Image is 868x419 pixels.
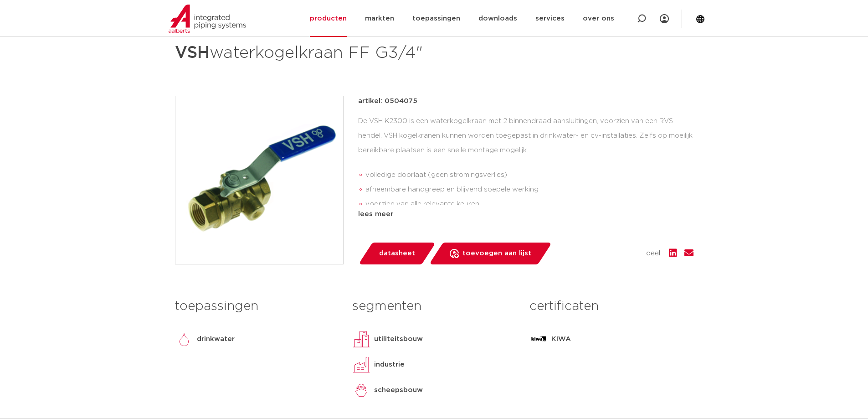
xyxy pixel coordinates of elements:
[175,39,517,67] h1: waterkogelkraan FF G3/4"
[374,359,405,370] p: industrie
[175,96,343,264] img: Product Image for VSH waterkogelkraan FF G3/4"
[197,334,235,345] p: drinkwater
[358,96,417,107] p: artikel: 0504075
[365,182,693,197] li: afneembare handgreep en blijvend soepele werking
[646,248,662,259] span: deel:
[365,168,693,182] li: volledige doorlaat (geen stromingsverlies)
[358,209,693,220] div: lees meer
[529,297,693,316] h3: certificaten
[175,330,193,348] img: drinkwater
[551,334,571,345] p: KIWA
[175,297,339,316] h3: toepassingen
[365,197,693,212] li: voorzien van alle relevante keuren
[352,381,370,399] img: scheepsbouw
[352,330,370,348] img: utiliteitsbouw
[358,243,436,264] a: datasheet
[358,114,693,205] div: De VSH K2300 is een waterkogelkraan met 2 binnendraad aansluitingen, voorzien van een RVS hendel....
[352,356,370,374] img: industrie
[175,45,210,61] strong: VSH
[462,246,531,261] span: toevoegen aan lijst
[374,334,423,345] p: utiliteitsbouw
[374,385,423,396] p: scheepsbouw
[379,246,415,261] span: datasheet
[352,297,516,316] h3: segmenten
[529,330,548,348] img: KIWA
